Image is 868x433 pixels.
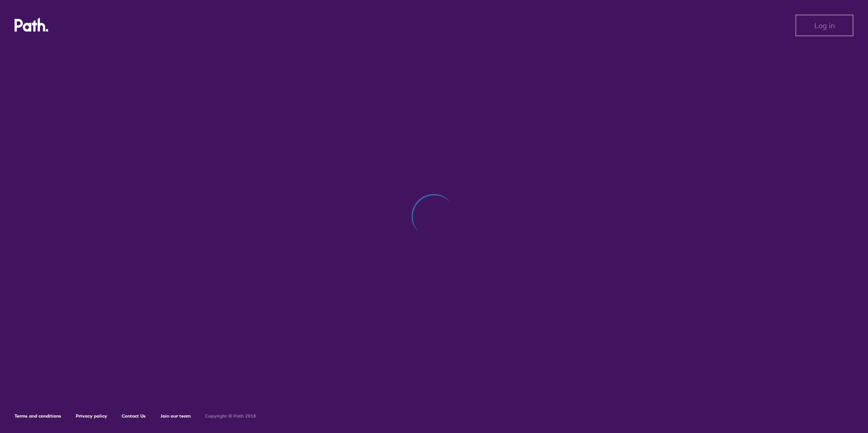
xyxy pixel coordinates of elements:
a: Join our team [160,413,191,419]
a: Privacy policy [76,413,107,419]
span: Log in [814,21,835,30]
a: Terms and conditions [15,413,61,419]
a: Contact Us [122,413,146,419]
h6: Copyright © Path 2018 [205,413,256,419]
button: Log in [795,15,853,36]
